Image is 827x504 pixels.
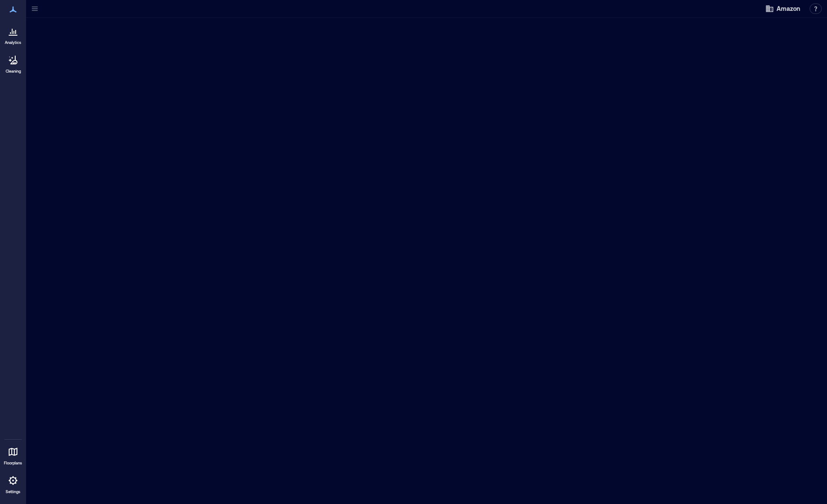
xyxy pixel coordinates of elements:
[2,50,24,77] a: Cleaning
[5,40,21,45] p: Analytics
[6,69,21,74] p: Cleaning
[1,441,25,468] a: Floorplans
[777,4,800,13] span: Amazon
[6,489,20,494] p: Settings
[3,470,23,497] a: Settings
[763,2,803,16] button: Amazon
[2,21,24,48] a: Analytics
[4,461,22,466] p: Floorplans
